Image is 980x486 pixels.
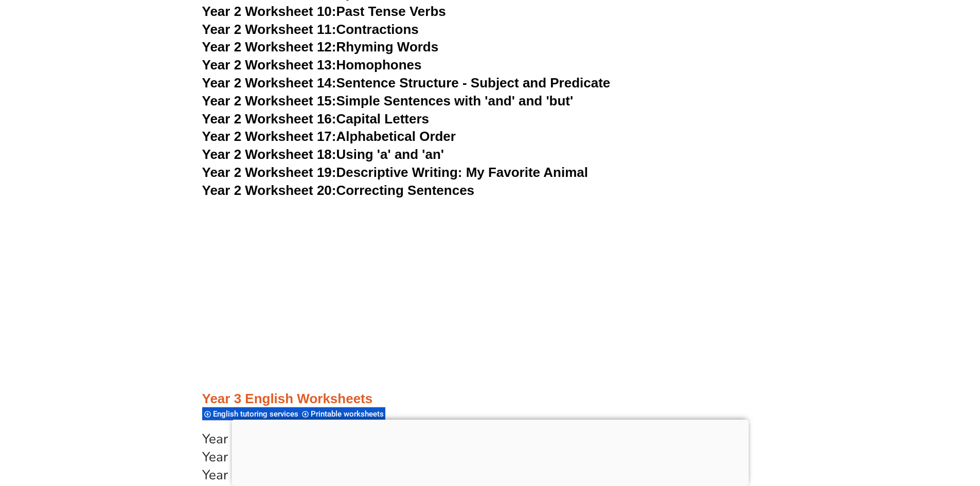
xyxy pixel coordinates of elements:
iframe: Advertisement [182,210,799,354]
a: Year 2 Worksheet 11:Contractions [202,22,419,37]
a: Year 2 Worksheet 16:Capital Letters [202,111,429,127]
div: Printable worksheets [300,407,385,421]
a: Year 3 Comprehension Worksheet 3: Space Exploration- A Stellar Adventure [202,466,663,484]
a: Year 3 Comprehension Worksheet 1: Exploring the Wonders of the Pyramids of Giza [202,430,707,448]
a: Year 2 Worksheet 20:Correcting Sentences [202,183,475,198]
span: Printable worksheets [311,409,387,419]
a: Year 2 Worksheet 17:Alphabetical Order [202,129,456,144]
span: English tutoring services [213,409,301,419]
a: Year 2 Worksheet 13:Homophones [202,57,422,73]
span: Year 2 Worksheet 14: [202,75,336,91]
a: Year 2 Worksheet 15:Simple Sentences with 'and' and 'but' [202,93,574,109]
span: Year 2 Worksheet 19: [202,165,336,180]
h3: Year 3 English Worksheets [202,390,778,408]
a: Year 2 Worksheet 14:Sentence Structure - Subject and Predicate [202,75,611,91]
a: Year 2 Worksheet 12:Rhyming Words [202,39,439,55]
iframe: Advertisement [231,420,749,483]
a: Year 2 Worksheet 19:Descriptive Writing: My Favorite Animal [202,165,588,180]
span: Year 2 Worksheet 11: [202,22,336,37]
span: Year 2 Worksheet 10: [202,4,336,19]
a: Year 2 Worksheet 18:Using 'a' and 'an' [202,147,444,162]
iframe: Chat Widget [809,370,980,486]
span: Year 2 Worksheet 17: [202,129,336,144]
span: Year 2 Worksheet 18: [202,147,336,162]
span: Year 2 Worksheet 16: [202,111,336,127]
div: English tutoring services [202,407,300,421]
span: Year 2 Worksheet 15: [202,93,336,109]
a: Year 3 Comprehension Worksheet 2: The Time Travel Adventure [202,448,590,466]
a: Year 2 Worksheet 10:Past Tense Verbs [202,4,446,19]
span: Year 2 Worksheet 13: [202,57,336,73]
span: Year 2 Worksheet 12: [202,39,336,55]
span: Year 2 Worksheet 20: [202,183,336,198]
